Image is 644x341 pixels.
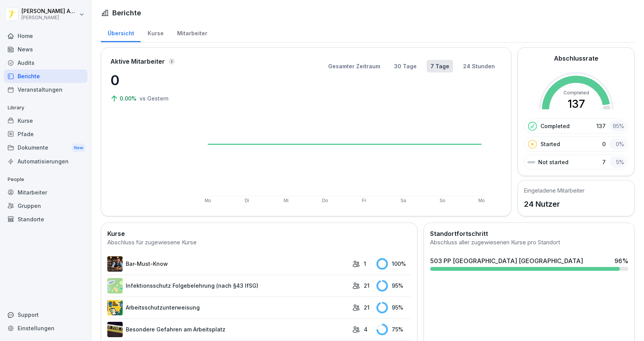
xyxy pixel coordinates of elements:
p: 24 Nutzer [524,198,585,210]
h1: Berichte [112,8,141,18]
text: Di [245,198,249,203]
p: 7 [602,158,606,166]
a: News [4,43,87,56]
p: 1 [364,260,366,268]
p: 0 [110,70,187,91]
p: Not started [538,158,568,166]
img: tgff07aey9ahi6f4hltuk21p.png [107,278,123,293]
img: avw4yih0pjczq94wjribdn74.png [107,256,123,272]
text: Mo [205,198,211,203]
a: Bar-Must-Know [107,256,348,272]
h2: Standortfortschritt [430,229,628,238]
div: New [72,143,85,152]
p: Started [540,140,560,148]
div: 95 % [376,302,411,313]
div: Support [4,308,87,321]
h2: Kurse [107,229,411,238]
p: 21 [364,282,370,290]
a: Mitarbeiter [170,23,214,42]
div: 96 % [614,256,628,265]
a: Infektionsschutz Folgebelehrung (nach §43 IfSG) [107,278,348,293]
a: Audits [4,56,87,69]
div: 95 % [376,280,411,292]
a: Standorte [4,213,87,226]
p: Library [4,102,87,114]
div: 100 % [376,258,411,270]
p: 0 [602,140,606,148]
text: So [440,198,445,203]
a: Gruppen [4,199,87,213]
a: Veranstaltungen [4,83,87,96]
a: Besondere Gefahren am Arbeitsplatz [107,322,348,337]
p: Completed [540,122,570,130]
text: Fr [362,198,366,203]
a: Übersicht [101,23,141,42]
p: 21 [364,303,370,311]
div: 5 % [609,156,626,168]
p: [PERSON_NAME] [21,15,77,20]
div: 503 PP [GEOGRAPHIC_DATA] [GEOGRAPHIC_DATA] [430,256,583,265]
text: Sa [401,198,406,203]
h2: Abschlussrate [554,54,598,63]
div: Abschluss für zugewiesene Kurse [107,238,411,247]
p: 0.00% [120,94,138,102]
div: Dokumente [4,141,87,155]
text: Mo [478,198,485,203]
a: Arbeitsschutzunterweisung [107,300,348,315]
button: Gesamter Zeitraum [324,60,384,72]
p: vs Gestern [140,94,169,102]
a: Berichte [4,69,87,83]
a: DokumenteNew [4,141,87,155]
div: 0 % [609,138,626,150]
div: 95 % [609,120,626,132]
a: 503 PP [GEOGRAPHIC_DATA] [GEOGRAPHIC_DATA]96% [427,253,631,274]
a: Home [4,29,87,43]
p: [PERSON_NAME] Akova [21,8,77,15]
a: Mitarbeiter [4,186,87,199]
p: People [4,173,87,186]
button: 7 Tage [427,60,453,72]
text: Mi [284,198,289,203]
img: zq4t51x0wy87l3xh8s87q7rq.png [107,322,123,337]
a: Automatisierungen [4,155,87,168]
div: Abschluss aller zugewiesenen Kurse pro Standort [430,238,628,247]
a: Kurse [141,23,170,42]
text: Do [322,198,328,203]
button: 30 Tage [390,60,421,72]
div: 75 % [376,324,411,335]
p: 4 [364,325,368,333]
button: 24 Stunden [459,60,499,72]
a: Einstellungen [4,321,87,335]
img: bgsrfyvhdm6180ponve2jajk.png [107,300,123,315]
h5: Eingeladene Mitarbeiter [524,186,585,194]
p: Aktive Mitarbeiter [110,57,165,66]
p: 137 [596,122,606,130]
a: Kurse [4,114,87,127]
a: Pfade [4,127,87,141]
